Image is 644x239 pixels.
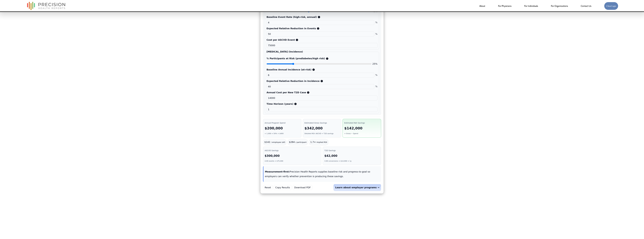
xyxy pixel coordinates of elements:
[498,4,511,9] a: For Physicians
[295,141,307,143] small: / participant
[267,102,377,106] label: Time Horizon (years)
[267,38,377,42] label: Cost per ASCVD Event
[324,148,379,153] div: T2D Savings
[375,73,377,77] span: %
[289,141,295,143] span: $284
[265,148,320,153] div: ASCVD Savings
[296,39,298,41] button: Blended first-year medical cost per event.
[372,62,377,66] output: 25%
[305,131,340,136] div: Detailed ROI: ASCVD + T2D savings
[267,15,377,19] label: Baseline Event Rate (high-risk, annual)
[267,67,377,72] label: Baseline Annual Incidence (at-risk)
[274,185,292,190] button: Copy results to clipboard
[267,49,303,54] legend: [MEDICAL_DATA] (Incidence)
[312,69,315,71] button: Percent of at-risk participants converting to T2D annually without intervention.
[265,126,300,131] div: $200,000
[265,170,290,173] strong: Measurement-first:
[265,131,300,136] div: = 1,000 × 50% × $400
[264,141,270,143] span: $142
[307,91,309,94] button: Average annual medical cost for a newly diagnosed T2D case.
[551,4,568,8] span: For Organizations
[334,184,381,191] a: Learn about employer programs →
[294,103,297,105] button: Years of savings to include for T2D cases avoided.
[326,57,328,60] button: Share of program participants at high risk for T2D.
[344,121,379,125] div: Estimated Net Savings
[263,185,273,190] button: Reset to defaults
[604,2,618,10] a: Client Login
[599,201,644,239] iframe: Chat Widget
[479,4,485,9] a: About
[324,154,379,158] div: $42,000
[310,141,316,143] span: 1.7×
[293,185,312,190] button: Download PDF
[581,4,591,9] a: Contact Us
[267,79,377,83] label: Expected Relative Reduction in Incidence
[375,84,377,89] span: %
[265,159,320,163] div: 4.00 events × $75,000
[551,4,568,9] a: folder dropdown
[375,32,377,36] span: %
[267,90,377,95] label: Annual Cost per New T2D Case
[26,1,67,11] img: Precision Health Reports
[267,56,377,61] label: % Participants at Risk (prediabetes/high risk)
[265,154,320,158] div: $300,000
[317,27,319,30] button: Percent reduction in events expected from risk improvement.
[265,169,379,178] p: Precision Health Reports supplies baseline risk and progress-to-goal so employers can verify whet...
[305,126,340,131] div: $342,000
[344,131,379,136] div: = Gross − Spend
[524,4,538,9] a: For Individuals
[267,26,377,31] label: Expected Relative Reduction in Events
[344,126,379,131] div: $142,000
[305,121,340,125] div: Estimated Gross Savings
[324,159,379,163] div: 3.00 conversions × $14,000 × 1y
[318,16,320,18] button: Annual heart attack/stroke rate within the high-risk cohort.
[375,20,377,25] span: %
[317,141,327,143] small: Implied ROI
[271,141,285,143] small: / employee (all)
[265,121,300,125] div: Annual Program Spend
[321,80,323,82] button: Percent reduction in new T2D cases with risk improvement.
